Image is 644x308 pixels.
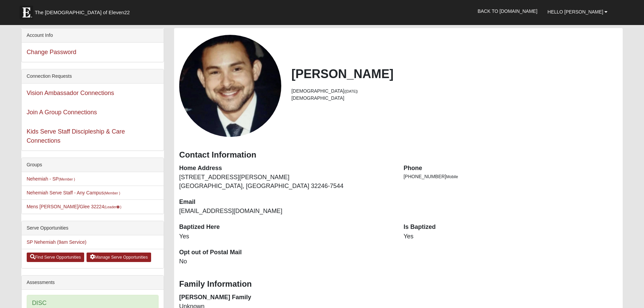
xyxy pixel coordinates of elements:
[22,28,164,43] div: Account Info
[179,257,393,266] dd: No
[404,232,618,241] dd: Yes
[16,2,151,19] a: The [DEMOGRAPHIC_DATA] of Eleven22
[27,190,120,195] a: Nehemiah Serve Staff - Any Campus(Member )
[27,49,76,55] a: Change Password
[179,232,393,241] dd: Yes
[404,223,618,232] dt: Is Baptized
[20,6,33,19] img: Eleven22 logo
[27,253,85,262] a: Find Serve Opportunities
[179,35,281,137] a: View Fullsize Photo
[291,67,618,81] h2: [PERSON_NAME]
[104,205,121,209] small: (Leader )
[446,174,458,179] span: Mobile
[473,3,543,20] a: Back to [DOMAIN_NAME]
[179,279,618,289] h3: Family Information
[548,9,603,15] span: Hello [PERSON_NAME]
[179,207,393,216] dd: [EMAIL_ADDRESS][DOMAIN_NAME]
[35,9,130,16] span: The [DEMOGRAPHIC_DATA] of Eleven22
[179,150,618,160] h3: Contact Information
[179,223,393,232] dt: Baptized Here
[404,173,618,180] li: [PHONE_NUMBER]
[22,221,164,235] div: Serve Opportunities
[27,176,75,182] a: Nehemiah - SP(Member )
[179,198,393,207] dt: Email
[22,158,164,172] div: Groups
[27,204,121,209] a: Mens [PERSON_NAME]/Glee 32224(Leader)
[291,88,618,95] li: [DEMOGRAPHIC_DATA]
[543,3,613,20] a: Hello [PERSON_NAME]
[27,90,114,96] a: Vision Ambassador Connections
[179,248,393,257] dt: Opt out of Postal Mail
[27,109,97,116] a: Join A Group Connections
[179,293,393,302] dt: [PERSON_NAME] Family
[179,173,393,190] dd: [STREET_ADDRESS][PERSON_NAME] [GEOGRAPHIC_DATA], [GEOGRAPHIC_DATA] 32246-7544
[22,69,164,84] div: Connection Requests
[59,177,75,181] small: (Member )
[87,253,151,262] a: Manage Serve Opportunities
[27,239,87,245] a: SP Nehemiah (9am Service)
[344,89,358,93] small: ([DATE])
[179,164,393,173] dt: Home Address
[291,95,618,102] li: [DEMOGRAPHIC_DATA]
[404,164,618,173] dt: Phone
[27,128,125,144] a: Kids Serve Staff Discipleship & Care Connections
[22,276,164,290] div: Assessments
[104,191,120,195] small: (Member )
